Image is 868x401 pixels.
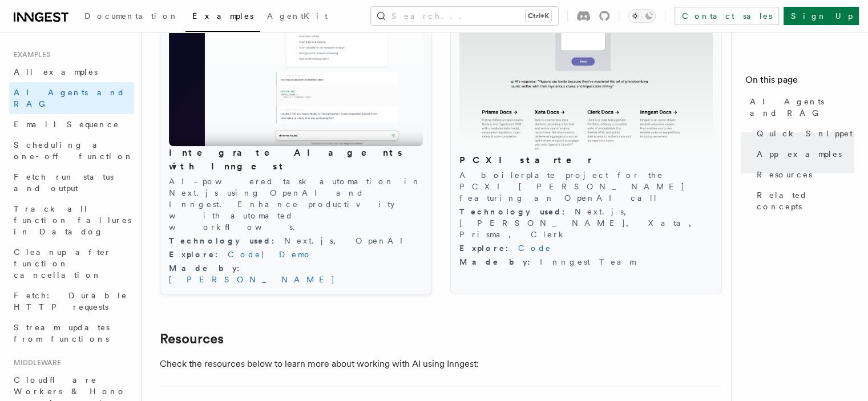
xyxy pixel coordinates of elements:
span: Track all function failures in Datadog [14,204,131,236]
a: Quick Snippet [752,123,854,144]
a: Demo [279,250,312,259]
kbd: Ctrl+K [526,10,551,22]
span: Email Sequence [14,120,119,129]
span: Fetch: Durable HTTP requests [14,291,127,311]
span: Technology used : [459,207,575,216]
span: Examples [192,11,253,21]
h3: Integrate AI agents with Inngest [169,146,423,173]
a: Code [518,244,552,253]
a: Resources [160,331,224,347]
a: AgentKit [260,3,334,31]
span: Scheduling a one-off function [14,140,134,161]
span: AI Agents and RAG [14,88,125,108]
div: | [169,249,423,260]
p: Check the resources below to learn more about working with AI using Inngest: [160,356,616,372]
span: Examples [9,50,50,59]
span: Made by : [169,264,249,273]
a: Scheduling a one-off function [9,135,134,167]
span: Cleanup after function cancellation [14,248,111,280]
span: Documentation [84,11,179,21]
span: Resources [757,169,812,180]
a: Stream updates from functions [9,317,134,349]
span: Stream updates from functions [14,323,110,343]
span: Technology used : [169,236,284,245]
div: Next.js, [PERSON_NAME], Xata, Prisma, Clerk [459,206,713,240]
span: AI Agents and RAG [750,96,854,119]
a: Code [228,250,261,259]
a: Contact sales [675,7,779,25]
span: Middleware [9,358,61,367]
a: Fetch: Durable HTTP requests [9,285,134,317]
h4: On this page [745,73,854,91]
button: Toggle dark mode [628,9,656,23]
p: AI-powered task automation in Next.js using OpenAI and Inngest. Enhance productivity with automat... [169,176,423,233]
span: Explore : [459,244,518,253]
a: All examples [9,62,134,82]
span: Made by : [459,257,540,266]
a: Resources [752,164,854,185]
span: Quick Snippet [757,128,853,139]
span: Fetch run status and output [14,172,114,193]
a: Email Sequence [9,114,134,135]
a: Track all function failures in Datadog [9,199,134,242]
span: Explore : [169,250,228,259]
a: AI Agents and RAG [9,82,134,114]
a: Related concepts [752,185,854,217]
a: [PERSON_NAME] [169,275,336,284]
span: All examples [14,67,98,76]
a: Cleanup after function cancellation [9,242,134,285]
span: AgentKit [267,11,328,21]
div: Next.js, OpenAI [169,235,423,246]
a: Examples [185,3,260,32]
div: Inngest Team [459,256,713,268]
p: A boilerplate project for the PCXI [PERSON_NAME] featuring an OpenAI call [459,169,713,204]
a: Documentation [78,3,185,31]
a: AI Agents and RAG [745,91,854,123]
h3: PCXI starter [459,153,713,167]
a: App examples [752,144,854,164]
a: Fetch run status and output [9,167,134,199]
a: Sign Up [784,7,859,25]
span: Related concepts [757,189,854,212]
span: App examples [757,148,842,160]
button: Search...Ctrl+K [371,7,558,25]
